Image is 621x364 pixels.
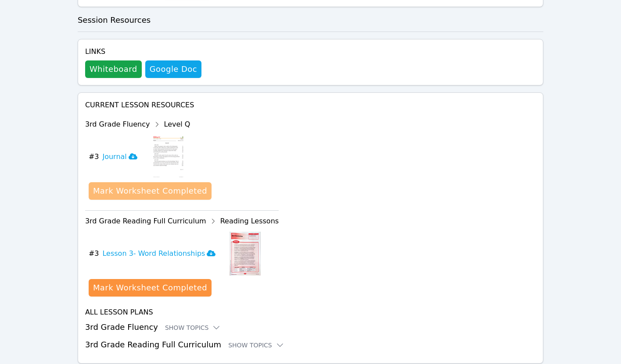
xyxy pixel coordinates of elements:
h3: Journal [102,152,137,162]
div: Mark Worksheet Completed [93,185,207,197]
h4: Links [85,46,201,57]
a: Google Doc [145,60,201,78]
h3: 3rd Grade Fluency [85,321,536,333]
div: 3rd Grade Reading Full Curriculum Reading Lessons [85,214,279,228]
h3: 3rd Grade Reading Full Curriculum [85,339,536,351]
div: 3rd Grade Fluency Level Q [85,117,279,131]
span: # 3 [89,248,99,259]
button: Whiteboard [85,60,142,78]
button: Show Topics [165,323,221,332]
img: Lesson 3- Word Relationships [230,232,261,276]
button: Mark Worksheet Completed [89,279,212,297]
button: Show Topics [228,341,284,350]
h4: Current Lesson Resources [85,100,536,110]
img: Journal [151,135,185,179]
button: Mark Worksheet Completed [89,182,212,200]
div: Mark Worksheet Completed [93,282,207,294]
h4: All Lesson Plans [85,307,536,318]
span: # 3 [89,152,99,162]
h3: Session Resources [78,14,543,26]
button: #3Journal [89,135,144,179]
h3: Lesson 3- Word Relationships [102,248,215,259]
button: #3Lesson 3- Word Relationships [89,232,223,276]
